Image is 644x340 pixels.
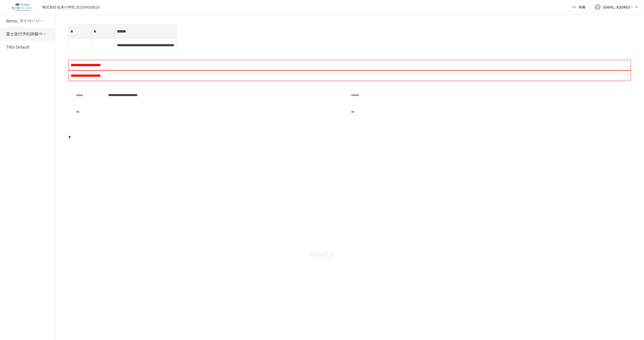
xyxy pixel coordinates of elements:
div: [EMAIL_ADDRESS][DOMAIN_NAME] [603,4,634,10]
div: Y [595,4,601,10]
span: 共有 [579,4,586,10]
img: eQeGXtYPV2fEKIA3pizDiVdzO5gJTl2ahLbsPaD2E4R [6,3,38,11]
button: 共有 [569,2,590,12]
h6: demo_マイページ詳細 [6,18,46,24]
div: 株式会社 松本小学校 202509050820 [42,5,100,10]
h6: 富士急行予約詳細ページ [6,31,46,37]
button: Y[EMAIL_ADDRESS][DOMAIN_NAME] [592,2,642,12]
h6: Title Default [6,44,29,50]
